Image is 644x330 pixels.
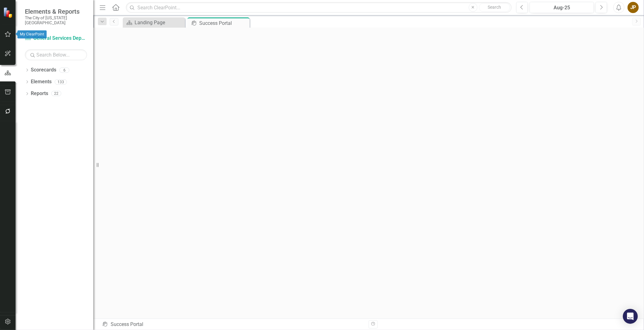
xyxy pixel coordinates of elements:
div: My ClearPoint [17,30,47,39]
span: Search [488,5,501,10]
a: Landing Page [124,19,183,26]
div: 22 [51,91,61,96]
iframe: Success Portal [93,28,644,319]
a: Elements [31,78,52,85]
div: Success Portal [199,19,248,27]
input: Search ClearPoint... [126,2,512,13]
div: Landing Page [135,19,183,26]
small: The City of [US_STATE][GEOGRAPHIC_DATA] [25,15,87,25]
div: Success Portal [102,321,364,328]
a: General Services Department Strategic Plan [DATE]-[DATE] [25,35,87,42]
div: Aug-25 [532,4,592,11]
div: 133 [55,79,67,85]
button: Aug-25 [530,2,594,13]
button: JP [628,2,639,13]
a: Reports [31,90,48,97]
span: Elements & Reports [25,8,87,15]
div: Open Intercom Messenger [623,309,638,324]
a: Scorecards [31,66,56,74]
input: Search Below... [25,49,87,60]
button: Search [479,3,510,12]
div: 6 [59,67,69,73]
img: ClearPoint Strategy [3,7,14,18]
